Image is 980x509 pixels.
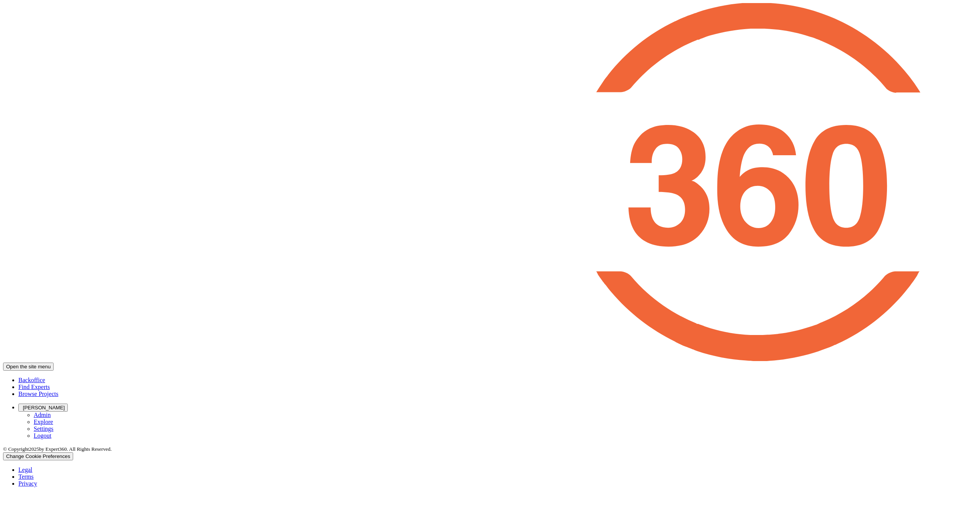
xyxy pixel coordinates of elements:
span: Open the site menu [6,364,51,369]
small: © Copyright 2025 by Expert360. All Rights Reserved. [3,446,112,452]
a: Browse Projects [18,391,58,397]
span: Change Cookie Preferences [6,453,70,459]
img: Expert360 [3,3,977,361]
a: Backoffice [18,377,45,383]
a: Terms [18,473,34,480]
button: Open the site menu [3,363,54,371]
button: Change Cookie Preferences [3,452,73,460]
a: Explore [34,419,53,425]
a: Expert360 [3,3,977,363]
a: Logout [34,432,51,439]
a: Admin [34,412,51,418]
a: Legal [18,466,32,473]
a: Settings [34,425,54,432]
a: Find Experts [18,384,50,390]
a: Privacy [18,480,37,487]
span: [PERSON_NAME] [23,405,65,410]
